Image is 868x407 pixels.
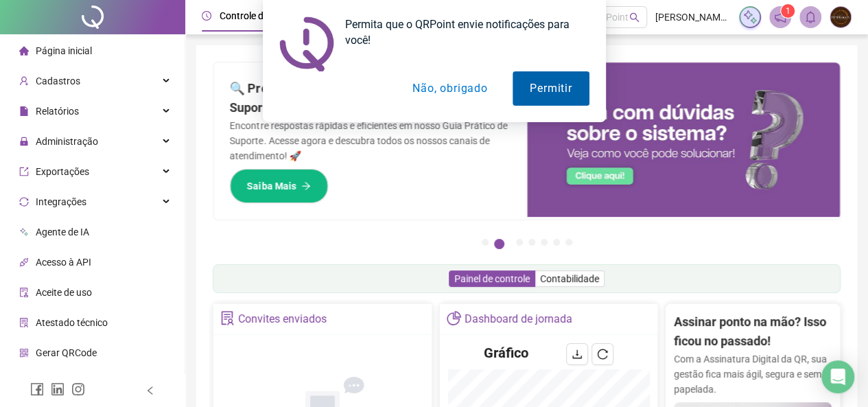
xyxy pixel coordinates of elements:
p: Encontre respostas rápidas e eficientes em nosso Guia Prático de Suporte. Acesse agora e descubra... [230,118,511,163]
span: instagram [71,382,85,396]
span: Atestado técnico [36,317,108,328]
h2: Assinar ponto na mão? Isso ficou no passado! [674,312,832,351]
button: 2 [494,239,504,249]
span: linkedin [51,382,64,396]
div: Permita que o QRPoint envie notificações para você! [334,16,589,48]
span: sync [19,197,29,207]
span: facebook [30,382,44,396]
span: audit [19,288,29,297]
span: Saiba Mais [247,178,296,194]
span: Aceite de uso [36,287,92,298]
span: reload [597,349,608,360]
button: 7 [565,239,572,246]
button: Saiba Mais [230,169,328,203]
span: Acesso à API [36,257,91,268]
span: arrow-right [301,181,311,191]
button: 6 [553,239,560,246]
button: 4 [528,239,535,246]
span: Gerar QRCode [36,347,97,358]
span: Administração [36,136,98,147]
button: 1 [482,239,489,246]
span: export [19,167,29,176]
img: banner%2F0cf4e1f0-cb71-40ef-aa93-44bd3d4ee559.png [527,62,841,217]
span: pie-chart [447,311,461,325]
span: left [145,386,155,395]
span: Exportações [36,166,89,177]
img: notification icon [279,16,334,71]
h4: Gráfico [484,343,528,362]
div: Open Intercom Messenger [821,360,854,393]
span: solution [220,311,235,325]
span: Painel de controle [454,273,530,284]
span: Integrações [36,196,86,207]
button: Não, obrigado [395,71,504,106]
p: Com a Assinatura Digital da QR, sua gestão fica mais ágil, segura e sem papelada. [674,351,832,397]
div: Dashboard de jornada [465,307,572,331]
div: Convites enviados [238,307,327,331]
span: qrcode [19,348,29,358]
button: 5 [541,239,548,246]
button: 3 [516,239,523,246]
button: Permitir [513,71,589,106]
span: solution [19,318,29,327]
span: api [19,257,29,267]
span: Agente de IA [36,226,89,237]
span: lock [19,137,29,146]
span: download [572,349,583,360]
span: Contabilidade [540,273,599,284]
